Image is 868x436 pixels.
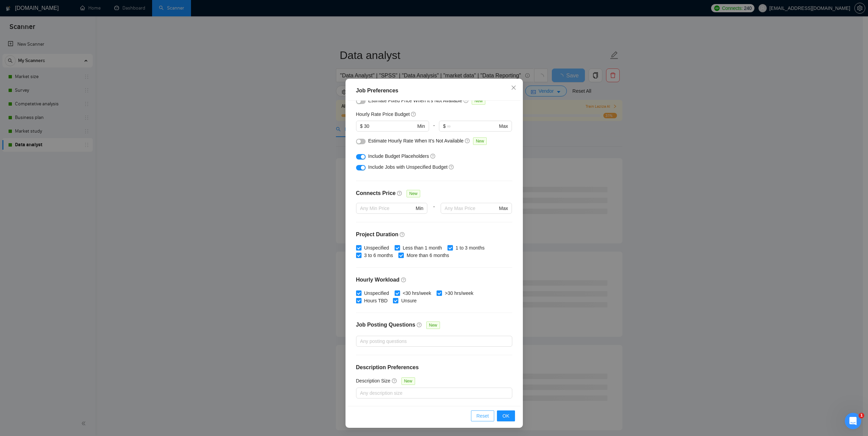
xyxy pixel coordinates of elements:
button: Close [504,79,523,97]
span: <30 hrs/week [400,289,434,297]
span: Max [499,122,508,130]
span: question-circle [401,277,407,283]
input: 0 [364,122,416,130]
input: Any Min Price [360,205,414,212]
div: - [427,203,440,222]
iframe: Intercom live chat [845,413,861,429]
div: - [429,121,439,137]
div: Job Preferences [356,87,512,95]
span: question-circle [411,111,416,117]
span: 3 to 6 months [362,252,396,259]
h4: Connects Price [356,189,396,197]
span: question-circle [449,164,454,170]
span: OK [502,412,509,420]
span: New [473,137,487,145]
span: Unsure [398,297,419,304]
span: close [511,85,516,90]
span: New [472,97,485,105]
span: More than 6 months [404,252,452,259]
span: Hours TBD [362,297,391,304]
span: question-circle [400,232,405,237]
span: 1 to 3 months [453,244,487,252]
span: New [407,190,420,197]
span: question-circle [465,138,470,144]
span: question-circle [417,322,422,328]
span: question-circle [392,378,397,384]
span: Max [499,205,508,212]
button: Reset [471,410,495,421]
span: question-circle [430,153,436,159]
span: Unspecified [362,244,392,252]
span: Estimate Fixed Price When It’s Not Available [368,98,462,103]
input: Any Max Price [445,205,498,212]
h5: Hourly Rate Price Budget [356,110,410,118]
span: $ [443,122,446,130]
h4: Hourly Workload [356,276,512,284]
span: New [401,377,415,385]
span: Less than 1 month [400,244,445,252]
span: $ [360,122,363,130]
input: ∞ [447,122,498,130]
h4: Project Duration [356,230,512,239]
span: question-circle [397,191,402,196]
h5: Description Size [356,377,391,385]
span: Min [417,122,425,130]
span: Min [416,205,424,212]
span: Estimate Hourly Rate When It’s Not Available [368,138,464,144]
span: Include Jobs with Unspecified Budget [368,164,448,170]
h4: Job Posting Questions [356,321,415,329]
span: Unspecified [362,289,392,297]
span: Include Budget Placeholders [368,153,429,159]
span: >30 hrs/week [442,289,476,297]
span: New [426,321,440,329]
span: 1 [859,413,864,418]
button: OK [497,410,515,421]
span: question-circle [464,98,469,103]
h4: Description Preferences [356,363,512,372]
span: Reset [476,412,489,420]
